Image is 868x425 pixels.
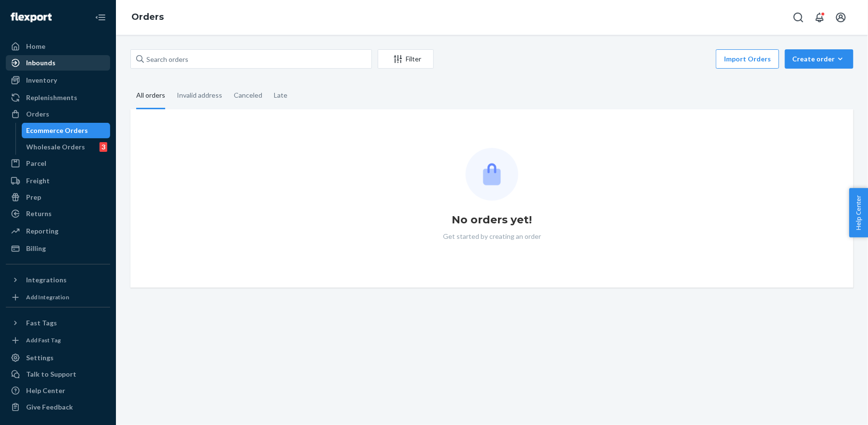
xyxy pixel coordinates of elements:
[11,13,52,22] img: Flexport logo
[6,73,110,88] a: Inventory
[26,159,46,168] div: Parcel
[6,272,110,288] button: Integrations
[6,55,110,71] a: Inbounds
[131,12,164,22] a: Orders
[6,350,110,366] a: Settings
[849,188,868,237] button: Help Center
[6,39,110,54] a: Home
[6,206,110,221] a: Returns
[26,402,73,412] div: Give Feedback
[6,156,110,171] a: Parcel
[6,335,110,346] a: Add Fast Tag
[26,353,54,363] div: Settings
[6,223,110,239] a: Reporting
[274,83,287,108] div: Late
[26,209,52,219] div: Returns
[6,366,110,382] button: Talk to Support
[124,3,171,31] ol: breadcrumbs
[26,176,50,186] div: Freight
[785,49,854,69] button: Create order
[26,318,57,328] div: Fast Tags
[378,54,433,64] div: Filter
[378,49,434,69] button: Filter
[789,8,808,27] button: Open Search Box
[452,212,532,228] h1: No orders yet!
[810,8,829,27] button: Open notifications
[716,49,779,69] button: Import Orders
[6,399,110,415] button: Give Feedback
[6,241,110,256] a: Billing
[26,109,49,119] div: Orders
[91,8,110,27] button: Close Navigation
[26,293,69,301] div: Add Integration
[6,106,110,122] a: Orders
[136,83,165,109] div: All orders
[177,83,222,108] div: Invalid address
[27,142,85,152] div: Wholesale Orders
[466,148,518,201] img: Empty list
[6,383,110,398] a: Help Center
[22,123,111,138] a: Ecommerce Orders
[6,173,110,189] a: Freight
[26,192,41,202] div: Prep
[26,42,45,51] div: Home
[26,369,76,379] div: Talk to Support
[792,54,846,64] div: Create order
[26,75,57,85] div: Inventory
[6,90,110,105] a: Replenishments
[26,386,65,396] div: Help Center
[234,83,262,108] div: Canceled
[27,126,88,135] div: Ecommerce Orders
[100,142,107,152] div: 3
[26,93,77,103] div: Replenishments
[6,315,110,331] button: Fast Tags
[26,58,56,68] div: Inbounds
[6,190,110,205] a: Prep
[26,275,67,285] div: Integrations
[22,139,111,155] a: Wholesale Orders3
[26,226,58,236] div: Reporting
[6,292,110,303] a: Add Integration
[443,232,541,241] p: Get started by creating an order
[26,336,61,344] div: Add Fast Tag
[130,49,372,69] input: Search orders
[831,8,851,27] button: Open account menu
[26,244,46,253] div: Billing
